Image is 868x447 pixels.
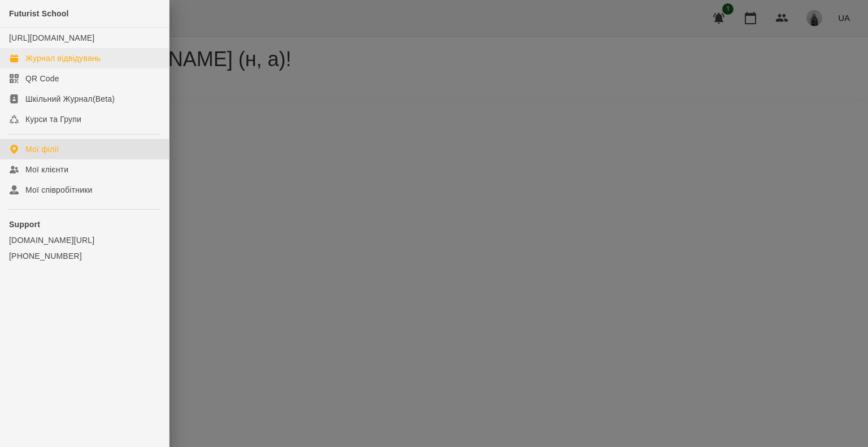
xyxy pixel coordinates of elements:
div: Мої філії [25,144,59,155]
span: Futurist School [9,9,69,18]
div: Шкільний Журнал(Beta) [25,93,115,105]
p: Support [9,219,160,230]
div: Мої співробітники [25,184,93,196]
div: Журнал відвідувань [25,53,101,64]
div: Курси та Групи [25,114,81,125]
div: QR Code [25,73,59,84]
a: [URL][DOMAIN_NAME] [9,33,94,42]
div: Мої клієнти [25,164,68,175]
a: [DOMAIN_NAME][URL] [9,235,160,246]
a: [PHONE_NUMBER] [9,250,160,262]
